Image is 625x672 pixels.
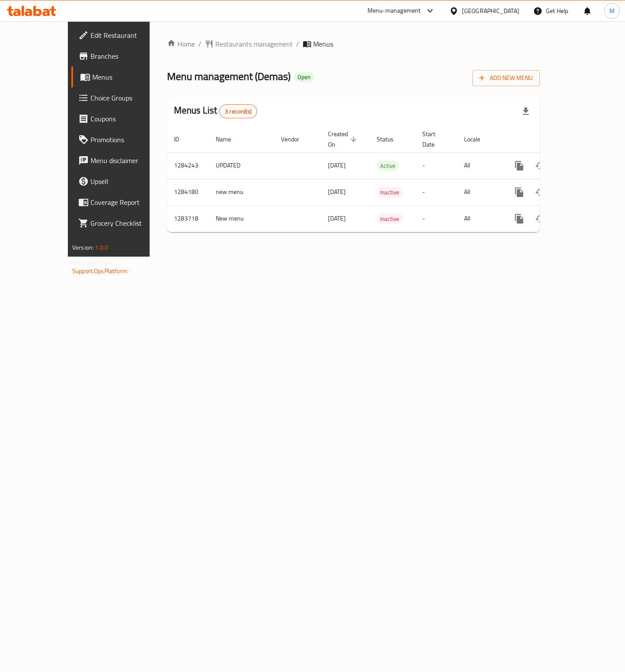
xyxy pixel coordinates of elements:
[296,39,299,49] li: /
[71,150,172,171] a: Menu disclaimer
[90,176,165,187] span: Upsell
[422,129,447,150] span: Start Date
[209,179,274,205] td: new menu
[216,134,242,144] span: Name
[377,161,399,171] span: Active
[377,160,399,171] div: Active
[377,134,405,144] span: Status
[71,67,172,87] a: Menus
[71,108,172,129] a: Coupons
[90,114,165,124] span: Coupons
[462,6,519,16] div: [GEOGRAPHIC_DATA]
[313,39,333,49] span: Menus
[72,265,127,277] a: Support.OpsPlatform
[328,186,346,197] span: [DATE]
[415,205,457,232] td: -
[90,197,165,207] span: Coverage Report
[92,72,165,82] span: Menus
[71,129,172,150] a: Promotions
[479,73,533,84] span: Add New Menu
[167,179,209,205] td: 1284180
[167,152,209,179] td: 1284243
[209,152,274,179] td: UPDATED
[415,179,457,205] td: -
[515,101,536,122] div: Export file
[167,39,540,49] nav: breadcrumb
[377,187,403,197] div: Inactive
[167,67,291,86] span: Menu management ( Demas )
[71,192,172,213] a: Coverage Report
[90,134,165,145] span: Promotions
[90,155,165,166] span: Menu disclaimer
[90,51,165,61] span: Branches
[509,155,530,176] button: more
[294,74,314,81] span: Open
[472,70,540,86] button: Add New Menu
[328,160,346,171] span: [DATE]
[328,129,359,150] span: Created On
[220,107,257,116] span: 3 record(s)
[215,39,293,49] span: Restaurants management
[205,39,293,49] a: Restaurants management
[71,171,172,192] a: Upsell
[502,126,599,153] th: Actions
[71,213,172,234] a: Grocery Checklist
[71,87,172,108] a: Choice Groups
[457,205,502,232] td: All
[90,218,165,228] span: Grocery Checklist
[464,134,491,144] span: Locale
[509,182,530,203] button: more
[530,208,551,229] button: Change Status
[71,25,172,46] a: Edit Restaurant
[609,6,615,16] span: M
[509,208,530,229] button: more
[174,104,257,118] h2: Menus List
[281,134,311,144] span: Vendor
[219,104,257,118] div: Total records count
[167,126,599,232] table: enhanced table
[530,155,551,176] button: Change Status
[167,205,209,232] td: 1283718
[198,39,201,49] li: /
[328,213,346,224] span: [DATE]
[415,152,457,179] td: -
[377,214,403,224] div: Inactive
[377,214,403,224] span: Inactive
[72,257,112,268] span: Get support on:
[167,39,195,49] a: Home
[368,6,421,16] div: Menu-management
[72,242,94,253] span: Version:
[377,187,403,197] span: Inactive
[90,93,165,103] span: Choice Groups
[90,30,165,40] span: Edit Restaurant
[294,72,314,83] div: Open
[457,152,502,179] td: All
[530,182,551,203] button: Change Status
[174,134,191,144] span: ID
[95,242,108,253] span: 1.0.0
[71,46,172,67] a: Branches
[457,179,502,205] td: All
[209,205,274,232] td: New menu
